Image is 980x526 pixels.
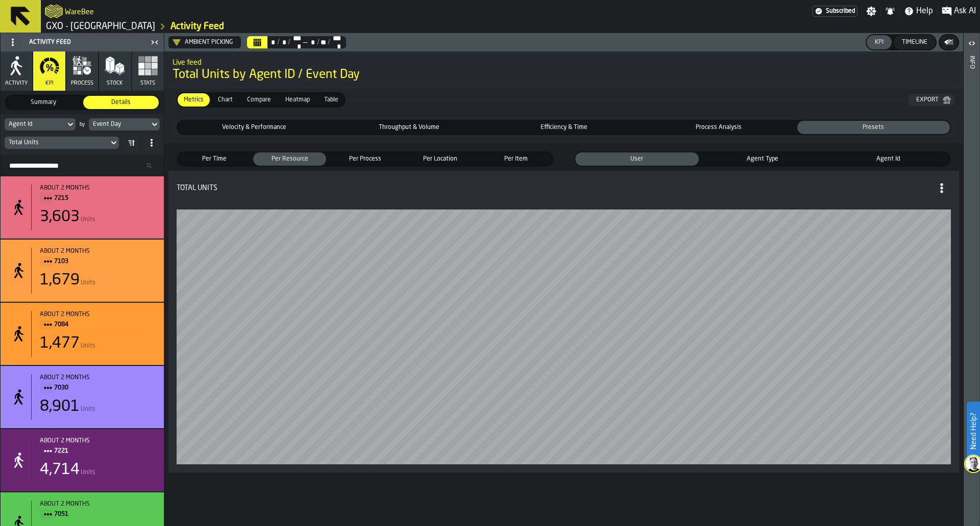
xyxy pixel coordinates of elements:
label: button-switch-multi-Summary [5,95,82,110]
span: Throughput & Volume [334,123,483,132]
label: button-toggle-Open [965,35,979,54]
span: 7215 [54,193,148,204]
div: thumb [642,121,795,134]
div: about 2 months [40,501,156,508]
span: 7030 [54,382,148,393]
span: Per Location [406,154,475,164]
div: Title [40,248,156,267]
div: Title [40,374,156,393]
label: button-toggle-Ask AI [938,5,980,17]
div: DropdownMenuValue-TmK94kQkw9xMGbuopW5fq [173,38,233,46]
span: Efficiency & Time [489,123,638,132]
div: about 2 months [40,248,156,255]
span: Per Time [180,154,249,164]
a: link-to-/wh/i/ae0cd702-8cb1-4091-b3be-0aee77957c79 [46,21,155,32]
div: Select date range [247,36,346,48]
div: Title [40,185,156,204]
div: 1,477 [40,334,80,353]
span: Presets [799,123,948,132]
span: Compare [243,95,275,104]
label: button-switch-multi-Efficiency & Time [486,120,641,135]
div: thumb [6,96,81,109]
span: Units [81,469,95,476]
span: Chart [214,95,237,104]
div: Start: 8/1/2025, 12:00:00 AM - End: 8/30/2025, 4:21:18 AM [40,185,156,192]
div: Activity Feed [3,34,148,50]
span: 7221 [54,445,148,457]
div: Title [40,501,156,520]
div: Title [40,437,156,457]
a: link-to-/wh/i/ae0cd702-8cb1-4091-b3be-0aee77957c79/settings/billing [812,6,857,17]
span: — [302,38,308,46]
label: button-toggle-Close me [148,36,162,48]
div: Start: 8/1/2025, 12:00:10 AM - End: 8/26/2025, 11:15:00 PM [40,311,156,318]
span: Units [81,343,95,350]
div: Select date range [320,38,327,46]
div: Select date range [280,38,287,46]
div: / [287,38,291,46]
div: DropdownMenuValue-eventDay [89,118,160,130]
div: stat- [1,366,164,428]
div: DropdownMenuValue-agentId [9,121,61,128]
div: DropdownMenuValue-uomCount [5,137,119,149]
a: logo-header [45,2,63,20]
button: Select date range [247,36,267,48]
div: Title [40,311,156,330]
label: button-toggle-Notifications [881,6,899,16]
div: Menu Subscription [812,6,857,17]
label: button-switch-multi-Velocity & Performance [177,120,331,135]
label: button-toggle-Settings [862,6,880,16]
span: Units [81,279,95,286]
div: stat- [1,176,164,239]
div: Select date range [268,38,276,46]
div: thumb [404,152,477,166]
label: Need Help? [968,403,979,460]
div: thumb [575,152,699,166]
span: Velocity & Performance [180,123,328,132]
span: Agent Type [703,154,822,164]
div: by [80,122,85,127]
div: about 2 months [40,374,156,381]
span: Stats [140,80,155,87]
span: Units [81,216,95,223]
span: User [577,154,697,164]
div: about 2 months [40,185,156,192]
div: Start: 8/1/2025, 12:00:13 AM - End: 8/31/2025, 10:53:21 PM [40,437,156,444]
div: Info [968,54,975,523]
div: Select date range [290,34,302,50]
label: button-switch-multi-Compare [240,92,278,108]
div: thumb [178,121,330,134]
button: button- [940,35,958,49]
label: button-switch-multi-Per Resource [252,151,328,167]
div: stat- [1,240,164,302]
span: Process Analysis [644,123,793,132]
label: button-switch-multi-Agent Type [700,151,825,167]
span: Total Units by Agent ID / Event Day [173,67,955,83]
div: Title [177,179,951,197]
span: Units [81,406,95,413]
div: / [276,38,280,46]
div: thumb [241,93,277,107]
div: Total Units [177,184,217,192]
div: thumb [701,152,824,166]
div: Select date range [308,38,316,46]
div: / [327,38,331,46]
label: button-switch-multi-Metrics [177,92,211,108]
div: stat- [1,429,164,491]
div: DropdownMenuValue-eventDay [93,121,145,128]
div: Start: 8/1/2025, 12:11:51 AM - End: 8/31/2025, 5:22:17 AM [40,501,156,508]
button: button-Export [908,94,955,106]
label: button-switch-multi-Chart [211,92,240,108]
div: thumb [253,152,327,166]
div: thumb [83,96,159,109]
div: thumb [332,121,485,134]
div: DropdownMenuValue-uomCount [9,139,105,146]
div: about 2 months [40,311,156,318]
span: Metrics [180,95,208,104]
div: stat- [1,303,164,365]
